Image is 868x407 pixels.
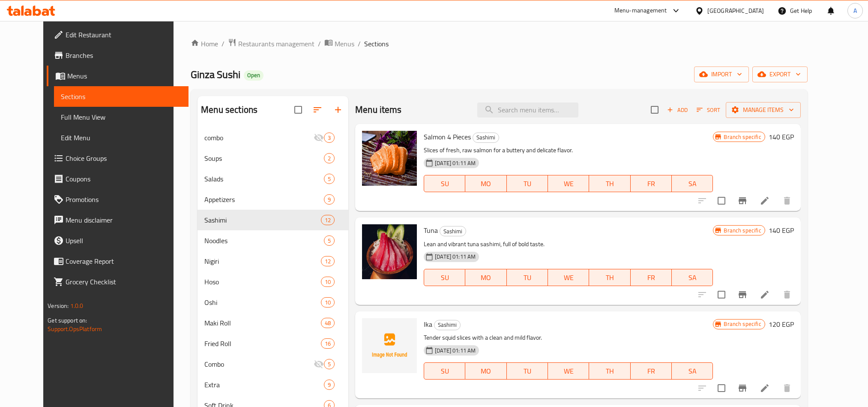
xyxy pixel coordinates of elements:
span: Fried Roll [204,338,321,349]
button: TH [589,362,630,380]
span: Edit Restaurant [66,30,181,40]
span: SU [428,365,462,377]
span: Promotions [66,194,181,205]
div: Sashimi [473,133,499,143]
a: Coupons [47,169,188,189]
span: Coupons [66,174,181,184]
button: SA [672,269,713,286]
span: Select to update [712,192,730,210]
a: Edit menu item [760,289,770,300]
button: export [752,66,808,82]
span: Sashimi [434,320,460,330]
button: Add [664,103,691,117]
button: TH [589,175,630,192]
button: MO [465,362,506,380]
div: Hoso [204,277,321,287]
span: SU [428,271,462,284]
div: Fried Roll16 [198,333,348,354]
h6: 120 EGP [769,318,794,330]
span: 12 [321,257,334,265]
div: Appetizers9 [198,189,348,210]
button: Branch-specific-item [732,190,753,211]
span: Branches [66,50,181,60]
button: delete [777,284,797,305]
span: Sort sections [307,99,328,120]
button: FR [631,175,672,192]
span: Sashimi [440,226,466,236]
span: Salads [204,174,324,184]
span: Branch specific [720,320,764,328]
img: Tuna [362,224,417,279]
div: Hoso10 [198,271,348,292]
div: items [321,256,335,266]
span: TU [510,365,545,377]
p: Slices of fresh, raw salmon for a buttery and delicate flavor. [424,145,713,156]
span: Nigiri [204,256,321,266]
a: Sections [54,86,188,107]
button: import [694,66,749,82]
div: Sashimi [440,226,466,236]
a: Edit Menu [54,127,188,148]
span: Sections [364,39,389,49]
img: Ika [362,318,417,373]
div: items [321,338,335,349]
div: Nigiri12 [198,251,348,271]
div: Noodles [204,235,324,246]
span: Menu disclaimer [66,215,181,225]
span: Tuna [424,224,438,237]
h6: 140 EGP [769,224,794,236]
span: Appetizers [204,194,324,205]
span: Select to update [712,379,730,397]
button: TU [507,362,548,380]
span: combo [204,133,314,143]
span: SA [675,271,709,284]
span: SU [428,178,462,190]
span: FR [634,271,668,284]
svg: Inactive section [314,133,324,143]
button: SA [672,362,713,380]
div: items [324,194,335,205]
span: Select all sections [289,101,307,119]
span: TH [593,365,627,377]
span: Sections [61,91,181,102]
span: WE [551,271,586,284]
span: Upsell [66,235,181,246]
span: Maki Roll [204,318,321,328]
button: WE [548,362,589,380]
button: MO [465,269,506,286]
a: Edit Restaurant [47,24,188,45]
span: SA [675,178,709,190]
li: / [358,39,361,49]
button: Add section [328,99,348,120]
span: Manage items [733,105,794,115]
h6: 140 EGP [769,131,794,143]
a: Menu disclaimer [47,210,188,230]
div: Soups2 [198,148,348,169]
p: Tender squid slices with a clean and mild flavor. [424,332,713,343]
div: Extra9 [198,374,348,395]
span: Sort items [691,103,726,117]
span: export [759,69,801,80]
span: TU [510,271,545,284]
span: 9 [324,381,334,389]
span: TH [593,178,627,190]
button: delete [777,378,797,398]
img: Salmon 4 Pieces [362,131,417,186]
div: items [324,153,335,163]
a: Home [191,39,218,49]
button: SU [424,362,465,380]
button: SU [424,269,465,286]
a: Restaurants management [228,38,314,49]
span: Sashimi [473,133,499,142]
a: Support.OpsPlatform [48,323,102,335]
span: Sort [697,105,720,115]
div: Combo5 [198,354,348,374]
span: Coverage Report [66,256,181,266]
div: items [324,380,335,390]
span: MO [469,365,503,377]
